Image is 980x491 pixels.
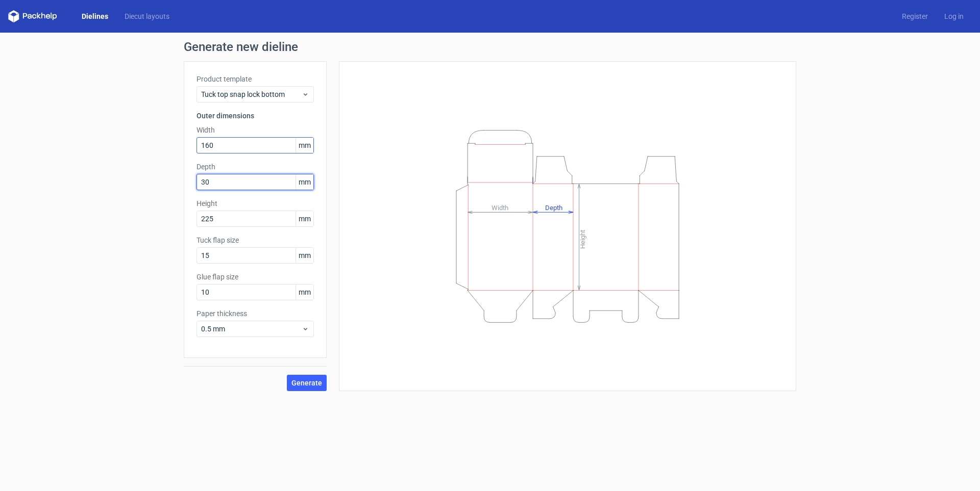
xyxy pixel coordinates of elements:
[197,272,314,282] label: Glue flap size
[197,162,314,172] label: Depth
[197,198,314,209] label: Height
[296,211,313,226] span: mm
[116,11,178,21] a: Diecut layouts
[197,125,314,135] label: Width
[197,111,314,121] h3: Outer dimensions
[197,308,314,319] label: Paper thickness
[296,248,313,263] span: mm
[291,379,322,386] span: Generate
[287,375,327,391] button: Generate
[197,74,314,84] label: Product template
[894,11,936,21] a: Register
[201,89,302,99] span: Tuck top snap lock bottom
[201,324,302,334] span: 0.5 mm
[73,11,116,21] a: Dielines
[492,203,508,211] tspan: Width
[296,138,313,153] span: mm
[936,11,972,21] a: Log in
[545,203,562,211] tspan: Depth
[296,285,313,300] span: mm
[197,235,314,245] label: Tuck flap size
[579,229,586,248] tspan: Height
[184,41,796,53] h1: Generate new dieline
[296,174,313,190] span: mm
